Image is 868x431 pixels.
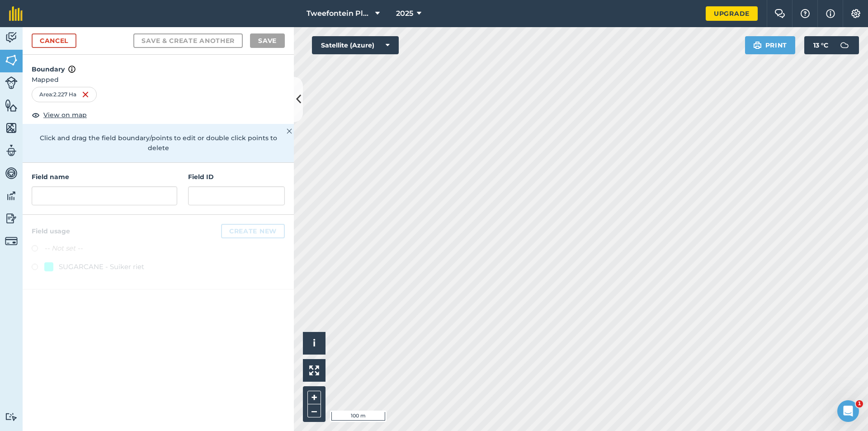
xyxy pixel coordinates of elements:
[5,31,18,44] img: svg+xml;base64,PD94bWwgdmVyc2lvbj0iMS4wIiBlbmNvZGluZz0idXRmLTgiPz4KPCEtLSBHZW5lcmF0b3I6IEFkb2JlIE...
[745,36,796,54] button: Print
[5,412,18,421] img: svg+xml;base64,PD94bWwgdmVyc2lvbj0iMS4wIiBlbmNvZGluZz0idXRmLTgiPz4KPCEtLSBHZW5lcmF0b3I6IEFkb2JlIE...
[307,391,321,404] button: +
[826,8,835,19] img: svg+xml;base64,PHN2ZyB4bWxucz0iaHR0cDovL3d3dy53My5vcmcvMjAwMC9zdmciIHdpZHRoPSIxNyIgaGVpZ2h0PSIxNy...
[82,89,89,100] img: svg+xml;base64,PHN2ZyB4bWxucz0iaHR0cDovL3d3dy53My5vcmcvMjAwMC9zdmciIHdpZHRoPSIxNiIgaGVpZ2h0PSIyNC...
[133,33,243,48] button: Save & Create Another
[303,332,325,355] button: i
[5,76,18,89] img: svg+xml;base64,PD94bWwgdmVyc2lvbj0iMS4wIiBlbmNvZGluZz0idXRmLTgiPz4KPCEtLSBHZW5lcmF0b3I6IEFkb2JlIE...
[813,36,828,54] span: 13 ° C
[5,121,18,135] img: svg+xml;base64,PHN2ZyB4bWxucz0iaHR0cDovL3d3dy53My5vcmcvMjAwMC9zdmciIHdpZHRoPSI1NiIgaGVpZ2h0PSI2MC...
[68,64,75,75] img: svg+xml;base64,PHN2ZyB4bWxucz0iaHR0cDovL3d3dy53My5vcmcvMjAwMC9zdmciIHdpZHRoPSIxNyIgaGVpZ2h0PSIxNy...
[706,6,758,21] a: Upgrade
[307,404,321,417] button: –
[5,144,18,157] img: svg+xml;base64,PD94bWwgdmVyc2lvbj0iMS4wIiBlbmNvZGluZz0idXRmLTgiPz4KPCEtLSBHZW5lcmF0b3I6IEFkb2JlIE...
[307,8,372,19] span: Tweefontein Plaas
[396,8,413,19] span: 2025
[5,189,18,203] img: svg+xml;base64,PD94bWwgdmVyc2lvbj0iMS4wIiBlbmNvZGluZz0idXRmLTgiPz4KPCEtLSBHZW5lcmF0b3I6IEFkb2JlIE...
[313,337,316,349] span: i
[32,87,97,102] div: Area : 2.227 Ha
[32,33,76,48] a: Cancel
[23,55,294,75] h4: Boundary
[5,235,18,247] img: svg+xml;base64,PD94bWwgdmVyc2lvbj0iMS4wIiBlbmNvZGluZz0idXRmLTgiPz4KPCEtLSBHZW5lcmF0b3I6IEFkb2JlIE...
[250,33,285,48] button: Save
[9,6,23,21] img: fieldmargin Logo
[800,9,811,18] img: A question mark icon
[312,36,399,54] button: Satellite (Azure)
[43,110,87,120] span: View on map
[804,36,859,54] button: 13 °C
[32,133,285,153] p: Click and drag the field boundary/points to edit or double click points to delete
[32,172,177,182] h4: Field name
[23,75,294,85] span: Mapped
[5,166,18,180] img: svg+xml;base64,PD94bWwgdmVyc2lvbj0iMS4wIiBlbmNvZGluZz0idXRmLTgiPz4KPCEtLSBHZW5lcmF0b3I6IEFkb2JlIE...
[309,365,319,375] img: Four arrows, one pointing top left, one top right, one bottom right and the last bottom left
[32,109,87,120] button: View on map
[5,212,18,225] img: svg+xml;base64,PD94bWwgdmVyc2lvbj0iMS4wIiBlbmNvZGluZz0idXRmLTgiPz4KPCEtLSBHZW5lcmF0b3I6IEFkb2JlIE...
[774,9,785,18] img: Two speech bubbles overlapping with the left bubble in the forefront
[32,109,40,120] img: svg+xml;base64,PHN2ZyB4bWxucz0iaHR0cDovL3d3dy53My5vcmcvMjAwMC9zdmciIHdpZHRoPSIxOCIgaGVpZ2h0PSIyNC...
[188,172,285,182] h4: Field ID
[856,400,863,407] span: 1
[5,53,18,67] img: svg+xml;base64,PHN2ZyB4bWxucz0iaHR0cDovL3d3dy53My5vcmcvMjAwMC9zdmciIHdpZHRoPSI1NiIgaGVpZ2h0PSI2MC...
[5,99,18,112] img: svg+xml;base64,PHN2ZyB4bWxucz0iaHR0cDovL3d3dy53My5vcmcvMjAwMC9zdmciIHdpZHRoPSI1NiIgaGVpZ2h0PSI2MC...
[850,9,861,18] img: A cog icon
[837,400,859,422] iframe: Intercom live chat
[287,126,292,137] img: svg+xml;base64,PHN2ZyB4bWxucz0iaHR0cDovL3d3dy53My5vcmcvMjAwMC9zdmciIHdpZHRoPSIyMiIgaGVpZ2h0PSIzMC...
[753,40,762,51] img: svg+xml;base64,PHN2ZyB4bWxucz0iaHR0cDovL3d3dy53My5vcmcvMjAwMC9zdmciIHdpZHRoPSIxOSIgaGVpZ2h0PSIyNC...
[835,36,854,54] img: svg+xml;base64,PD94bWwgdmVyc2lvbj0iMS4wIiBlbmNvZGluZz0idXRmLTgiPz4KPCEtLSBHZW5lcmF0b3I6IEFkb2JlIE...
